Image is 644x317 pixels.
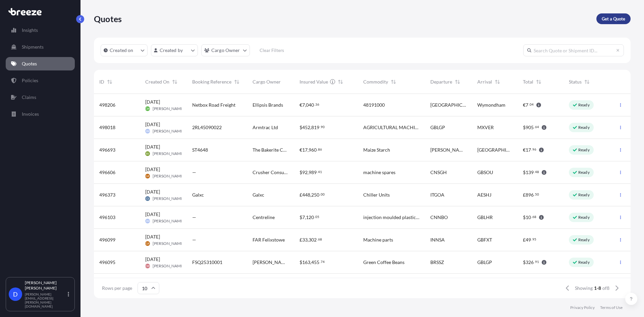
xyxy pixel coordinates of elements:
span: . [531,148,532,151]
span: INNSA [430,236,445,243]
span: £ [523,237,526,242]
span: 819 [311,125,319,130]
span: 496095 [99,259,115,266]
span: 7 [302,215,305,220]
span: $ [300,215,302,220]
span: [GEOGRAPHIC_DATA] [430,102,467,108]
span: $ [523,260,526,265]
span: [PERSON_NAME] [153,263,184,269]
span: £ [300,237,302,242]
span: AESHJ [477,192,491,198]
span: Chiller Units [363,192,390,198]
p: Insights [22,27,38,34]
p: Created on [110,47,133,54]
p: Ready [578,260,590,265]
span: GR [146,173,149,179]
span: 496373 [99,192,115,198]
span: 2RL45090022 [192,124,222,131]
p: Claims [22,94,36,101]
span: [PERSON_NAME] [153,241,184,246]
span: Galxc [192,192,204,198]
span: Maize Starch [363,147,390,153]
a: Invoices [6,107,75,121]
span: . [314,216,315,218]
span: 10 [526,215,531,220]
button: Sort [389,78,397,86]
p: Ready [578,147,590,153]
span: 120 [306,215,314,220]
span: 455 [311,260,319,265]
span: . [320,126,320,128]
span: Crusher Consumables [253,169,289,176]
span: Arrival [477,78,492,85]
span: 250 [311,193,319,197]
span: . [314,103,315,106]
span: 64 [535,126,539,128]
span: . [534,126,535,128]
span: 04 [530,103,534,106]
span: 302 [309,237,317,242]
button: Clear Filters [253,45,291,56]
span: BS [146,150,149,157]
p: Ready [578,125,590,130]
span: CNNBO [430,214,448,221]
p: Policies [22,77,38,84]
span: 92 [302,170,308,175]
span: 41 [318,171,322,173]
p: Created by [160,47,183,54]
a: Get a Quote [596,13,631,24]
span: 48191000 [363,102,385,108]
span: 96 [532,148,536,151]
span: [DATE] [145,144,160,150]
span: , [310,260,311,265]
span: [PERSON_NAME] [153,106,184,111]
p: Invoices [22,111,39,117]
span: [DATE] [145,256,160,263]
span: [GEOGRAPHIC_DATA] [477,147,513,153]
span: — [192,214,196,221]
span: , [305,215,306,220]
span: . [534,261,535,263]
span: Ellipsis Brands [253,102,283,108]
span: [DATE] [145,233,160,240]
span: GBLHR [477,214,493,221]
span: Showing [575,285,593,292]
span: 448 [302,193,310,197]
span: £ [300,193,302,197]
span: [PERSON_NAME] [430,147,467,153]
span: 896 [526,193,534,197]
span: 33 [302,237,308,242]
span: 496099 [99,236,115,243]
a: Claims [6,91,75,104]
span: BRSSZ [430,259,444,266]
span: 7 [302,103,305,107]
span: 040 [306,103,314,107]
span: [PERSON_NAME] [253,259,289,266]
p: Privacy Policy [570,305,595,310]
span: Centreline [253,214,275,221]
span: GBSOU [477,169,493,176]
span: 989 [309,170,317,175]
span: . [534,171,535,173]
span: FAR Felixstowe [253,236,285,243]
span: [PERSON_NAME] [153,196,184,201]
a: Shipments [6,40,75,54]
span: Status [569,78,582,85]
span: Cargo Owner [253,78,281,85]
span: Machine parts [363,236,393,243]
span: 498018 [99,124,115,131]
span: Created On [145,78,169,85]
p: Ready [578,215,590,220]
span: Netbox Road Freight [192,102,235,108]
span: 496606 [99,169,115,176]
span: [PERSON_NAME] [153,128,184,134]
span: £ [523,193,526,197]
span: Green Coffee Beans [363,259,405,266]
span: $ [300,170,302,175]
span: € [300,103,302,107]
span: € [523,148,526,152]
p: Quotes [22,60,37,67]
span: . [534,193,535,196]
span: ITGOA [430,192,444,198]
span: 17 [302,148,308,152]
